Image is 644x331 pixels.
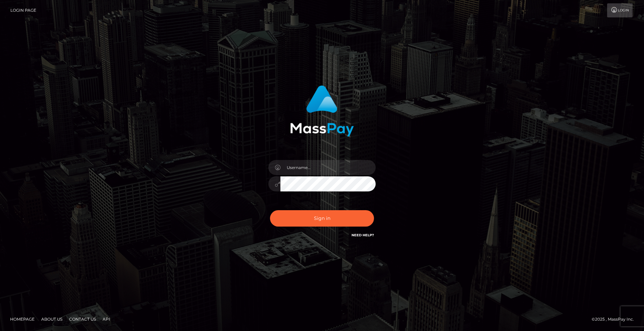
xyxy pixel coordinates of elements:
[7,314,37,324] a: Homepage
[10,3,36,17] a: Login Page
[592,316,639,323] div: © 2025 , MassPay Inc.
[270,210,374,227] button: Sign in
[290,85,354,137] img: MassPay Login
[39,314,65,324] a: About Us
[280,160,376,175] input: Username...
[607,3,633,17] a: Login
[100,314,113,324] a: API
[66,314,99,324] a: Contact Us
[352,233,374,237] a: Need Help?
